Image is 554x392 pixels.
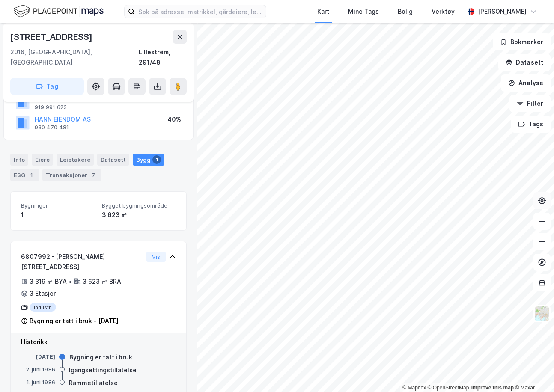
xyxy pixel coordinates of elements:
[501,74,551,92] button: Analyse
[511,351,554,392] div: Kontrollprogram for chat
[21,210,95,220] div: 1
[69,378,118,388] div: Rammetillatelse
[135,5,266,18] input: Søk på adresse, matrikkel, gårdeiere, leietakere eller personer
[35,104,67,111] div: 919 991 623
[432,6,455,17] div: Verktøy
[534,306,550,322] img: Z
[10,154,28,166] div: Info
[398,6,413,17] div: Bolig
[69,352,132,362] div: Bygning er tatt i bruk
[21,353,55,361] div: [DATE]
[21,252,143,272] div: 6807992 - [PERSON_NAME][STREET_ADDRESS]
[21,202,95,209] span: Bygninger
[133,154,164,166] div: Bygg
[509,95,551,112] button: Filter
[10,30,94,44] div: [STREET_ADDRESS]
[348,6,379,17] div: Mine Tags
[89,171,98,179] div: 7
[471,385,514,391] a: Improve this map
[498,54,551,71] button: Datasett
[139,47,187,68] div: Lillestrøm, 291/48
[152,155,161,164] div: 1
[511,116,551,133] button: Tags
[21,337,176,347] div: Historikk
[428,385,469,391] a: OpenStreetMap
[57,154,94,166] div: Leietakere
[478,6,527,17] div: [PERSON_NAME]
[42,169,101,181] div: Transaksjoner
[493,33,551,50] button: Bokmerker
[10,169,39,181] div: ESG
[69,365,137,375] div: Igangsettingstillatelse
[97,154,129,166] div: Datasett
[35,124,69,131] div: 930 470 481
[511,351,554,392] iframe: Chat Widget
[32,154,53,166] div: Eiere
[317,6,329,17] div: Kart
[14,4,104,19] img: logo.f888ab2527a4732fd821a326f86c7f29.svg
[146,252,166,262] button: Vis
[402,385,426,391] a: Mapbox
[21,366,55,374] div: 2. juni 1986
[10,78,84,95] button: Tag
[167,114,181,125] div: 40%
[27,171,36,179] div: 1
[102,210,176,220] div: 3 623 ㎡
[30,276,67,287] div: 3 319 ㎡ BYA
[102,202,176,209] span: Bygget bygningsområde
[10,47,139,68] div: 2016, [GEOGRAPHIC_DATA], [GEOGRAPHIC_DATA]
[83,276,121,287] div: 3 623 ㎡ BRA
[30,288,56,299] div: 3 Etasjer
[69,278,72,285] div: •
[30,316,119,326] div: Bygning er tatt i bruk - [DATE]
[21,379,55,386] div: 1. juni 1986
